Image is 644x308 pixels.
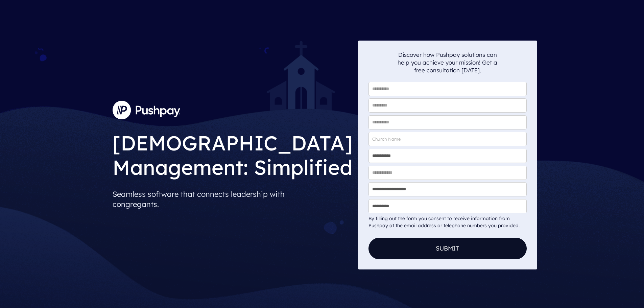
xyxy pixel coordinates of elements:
p: Seamless software that connects leadership with congregants. [113,186,353,212]
div: By filling out the form you consent to receive information from Pushpay at the email address or t... [368,215,527,229]
input: Church Name [368,132,527,146]
h1: [DEMOGRAPHIC_DATA] Management: Simplified [113,125,353,181]
button: Submit [368,238,527,259]
p: Discover how Pushpay solutions can help you achieve your mission! Get a free consultation [DATE]. [398,51,498,74]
